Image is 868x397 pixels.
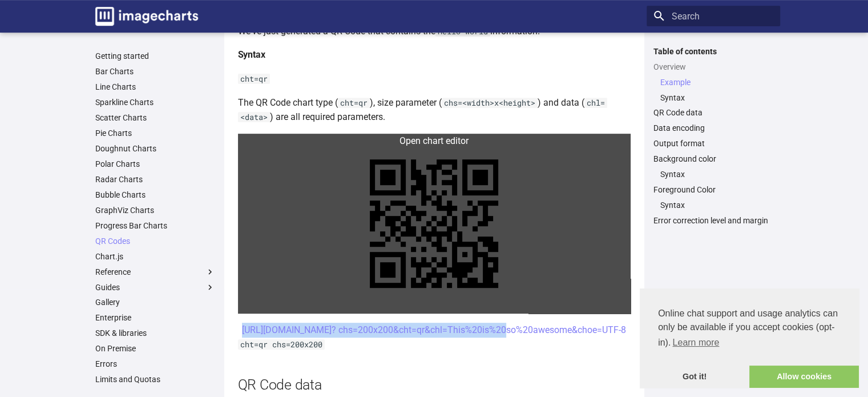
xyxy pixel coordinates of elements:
a: Sparkline Charts [95,97,215,107]
a: QR Codes [95,236,215,246]
a: Error correction level and margin [653,215,773,226]
a: Background color [653,154,773,164]
a: Limits and Quotas [95,374,215,384]
span: Online chat support and usage analytics can only be available if you accept cookies (opt-in). [658,307,841,351]
nav: Foreground Color [653,200,773,210]
a: QR Code data [653,107,773,118]
a: On Premise [95,343,215,354]
a: Syntax [660,93,773,103]
a: SDK & libraries [95,328,215,338]
label: Reference [95,267,215,277]
a: Syntax [660,169,773,179]
a: Bubble Charts [95,190,215,200]
a: GraphViz Charts [95,205,215,215]
a: Chart.js [95,251,215,262]
a: Line Charts [95,82,215,92]
a: Polar Charts [95,159,215,169]
a: Foreground Color [653,185,773,195]
a: Getting started [95,51,215,61]
h4: Syntax [238,47,631,62]
a: Scatter Charts [95,113,215,123]
a: Output format [653,138,773,149]
a: Image-Charts documentation [91,2,203,30]
img: logo [95,7,198,26]
a: Bar Charts [95,66,215,77]
nav: Table of contents [647,46,780,226]
h2: QR Code data [238,375,631,395]
label: Guides [95,282,215,292]
a: Overview [653,62,773,72]
a: [URL][DOMAIN_NAME]? chs=200x200&cht=qr&chl=This%20is%20so%20awesome&choe=UTF-8 [242,324,626,335]
nav: Background color [653,169,773,179]
a: Errors [95,359,215,369]
input: Search [647,6,780,26]
code: cht=qr [238,74,270,84]
a: Pie Charts [95,128,215,138]
a: allow cookies [749,366,859,388]
a: Data encoding [653,123,773,133]
div: cookieconsent [640,288,859,388]
a: Syntax [660,200,773,210]
a: dismiss cookie message [640,366,749,388]
a: Radar Charts [95,174,215,185]
code: cht=qr [338,98,370,108]
a: Progress Bar Charts [95,220,215,231]
a: Enterprise [95,312,215,323]
a: Doughnut Charts [95,143,215,154]
code: Hello world [435,26,490,37]
p: The QR Code chart type ( ), size parameter ( ) and data ( ) are all required parameters. [238,95,631,125]
code: cht=qr chs=200x200 [238,339,325,350]
label: Table of contents [647,46,780,57]
nav: Overview [653,77,773,103]
a: Example [660,77,773,87]
a: Gallery [95,297,215,307]
code: chs=<width>x<height> [442,98,538,108]
a: learn more about cookies [671,334,721,351]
